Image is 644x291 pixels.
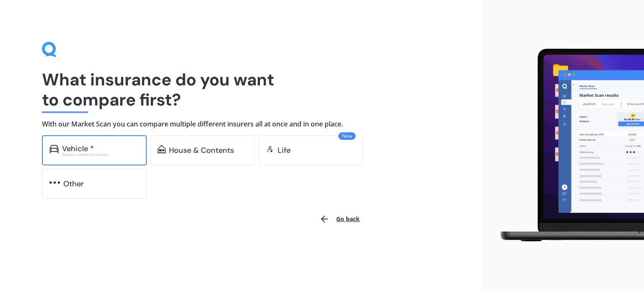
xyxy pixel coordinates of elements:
img: home-and-contents.b802091223b8502ef2dd.svg [158,145,166,153]
h1: What insurance do you want to compare first? [42,70,441,110]
span: New [338,132,356,140]
img: laptop.webp [490,44,644,247]
img: life.f720d6a2d7cdcd3ad642.svg [266,145,274,153]
img: other.81dba5aafe580aa69f38.svg [49,178,60,187]
img: car.f15378c7a67c060ca3f3.svg [49,145,59,153]
div: Vehicle * [62,144,94,153]
div: House & Contents [169,146,234,155]
div: Life [278,146,291,155]
div: Other [63,180,84,188]
h4: With our Market Scan you can compare multiple different insurers all at once and in one place. [42,120,441,129]
div: Excludes commercial vehicles [62,153,139,156]
button: Go back [314,209,365,229]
